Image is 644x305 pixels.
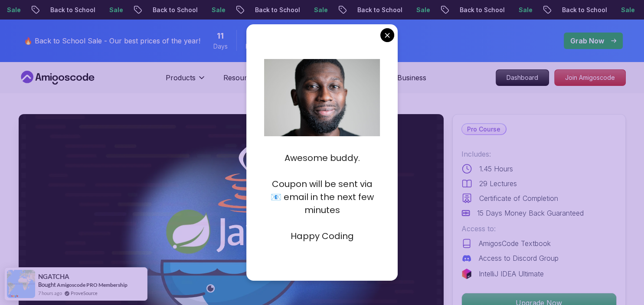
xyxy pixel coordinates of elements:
span: NGATCHA [38,273,69,280]
p: Sale [144,6,172,14]
a: ProveSource [71,289,98,297]
button: Products [166,72,206,90]
p: Products [166,72,196,83]
p: Back to School [495,6,554,14]
p: Certificate of Completion [479,193,558,203]
p: 15 Days Money Back Guaranteed [477,208,584,218]
span: Days [213,42,228,51]
p: Sale [349,6,377,14]
a: Amigoscode PRO Membership [57,282,127,288]
p: 1.45 Hours [479,164,513,174]
p: Back to School [392,6,451,14]
span: 7 hours ago [38,289,62,297]
p: Resources [223,72,258,83]
a: Dashboard [496,69,549,86]
p: Access to Discord Group [479,253,559,263]
span: Bought [38,281,56,288]
p: 29 Lectures [479,178,517,189]
p: Dashboard [496,70,549,85]
p: AmigosCode Textbook [479,238,551,249]
p: Grab Now [570,36,604,46]
p: Back to School [290,6,349,14]
img: jetbrains logo [461,269,472,279]
img: provesource social proof notification image [7,270,35,298]
p: Back to School [85,6,144,14]
p: 🔥 Back to School Sale - Our best prices of the year! [24,36,200,46]
a: Join Amigoscode [554,69,626,86]
p: IntelliJ IDEA Ultimate [479,269,544,279]
p: Sale [247,6,275,14]
p: Access to: [461,223,617,234]
p: Sale [554,6,582,14]
span: Hours [245,42,262,51]
p: Pro Course [462,124,506,134]
span: 11 Days [217,30,224,42]
p: Sale [451,6,479,14]
p: Includes: [461,149,617,159]
p: Join Amigoscode [555,70,625,85]
button: Resources [223,72,269,90]
p: Back to School [188,6,247,14]
a: For Business [384,72,426,83]
p: Sale [42,6,70,14]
